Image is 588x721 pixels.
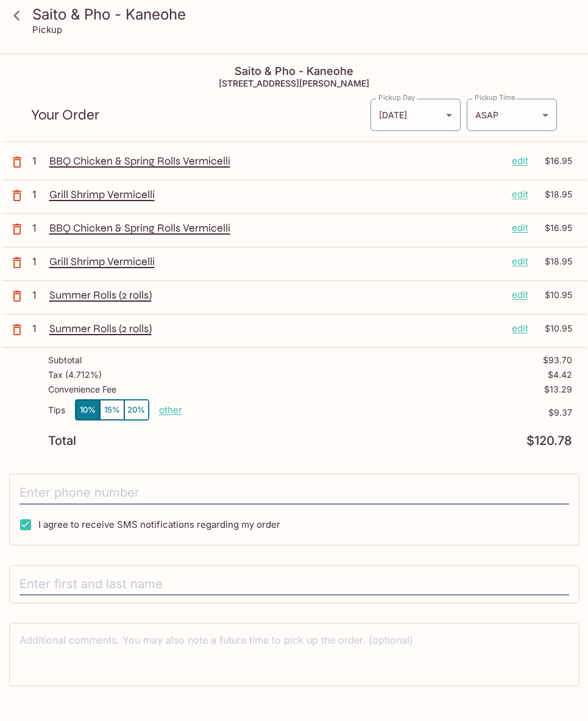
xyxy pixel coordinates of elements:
[49,154,502,168] p: BBQ Chicken & Spring Rolls Vermicelli
[526,435,572,447] p: $120.78
[512,288,528,302] p: edit
[512,255,528,268] p: edit
[378,93,415,102] label: Pickup Day
[49,322,502,335] p: Summer Rolls (2 rolls)
[2,78,587,88] h5: [STREET_ADDRESS][PERSON_NAME]
[19,573,569,596] input: Enter first and last name
[548,370,572,380] p: $4.42
[2,65,587,78] h4: Saito & Pho - Kaneohe
[32,154,44,168] p: 1
[467,99,557,131] div: ASAP
[31,109,370,121] p: Your Order
[512,322,528,335] p: edit
[48,435,76,447] p: Total
[48,370,102,380] p: Tax ( 4.712% )
[182,408,572,417] p: $9.37
[32,24,62,35] p: Pickup
[544,385,572,394] p: $13.29
[475,93,515,102] label: Pickup Time
[76,400,100,420] button: 10%
[49,255,502,268] p: Grill Shrimp Vermicelli
[48,385,116,394] p: Convenience Fee
[49,288,502,302] p: Summer Rolls (2 rolls)
[512,154,528,168] p: edit
[536,322,572,335] p: $10.95
[32,5,577,24] h3: Saito & Pho - Kaneohe
[32,322,44,335] p: 1
[512,221,528,235] p: edit
[543,355,572,365] p: $93.70
[19,481,569,505] input: Enter phone number
[32,255,44,268] p: 1
[536,154,572,168] p: $16.95
[536,221,572,235] p: $16.95
[32,221,44,235] p: 1
[32,188,44,201] p: 1
[512,188,528,201] p: edit
[32,288,44,302] p: 1
[159,404,182,416] button: other
[38,519,280,530] span: I agree to receive SMS notifications regarding my order
[536,288,572,302] p: $10.95
[48,355,82,365] p: Subtotal
[536,255,572,268] p: $18.95
[124,400,149,420] button: 20%
[49,188,502,201] p: Grill Shrimp Vermicelli
[48,405,65,415] p: Tips
[536,188,572,201] p: $18.95
[370,99,461,131] div: [DATE]
[49,221,502,235] p: BBQ Chicken & Spring Rolls Vermicelli
[100,400,124,420] button: 15%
